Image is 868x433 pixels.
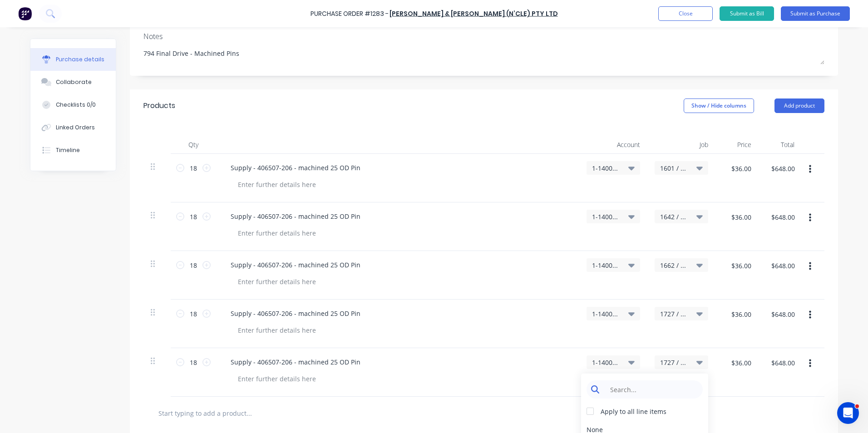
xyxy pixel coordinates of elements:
[592,163,619,173] span: 1-1400 / Work in Progress
[56,101,96,109] div: Checklists 0/0
[592,358,619,367] span: 1-1400 / Work in Progress
[647,136,715,154] div: Job
[837,402,859,424] iframe: Intercom live chat
[660,261,687,270] span: 1662 / W/Trac-794-Final-Drive-T13
[660,358,687,367] span: 1727 / W/Trac-794-Final-Drive-T15
[774,98,824,113] button: Add product
[143,31,824,42] div: Notes
[30,71,116,93] button: Collaborate
[592,212,619,221] span: 1-1400 / Work in Progress
[759,136,802,154] div: Total
[56,55,104,64] div: Purchase details
[592,261,619,270] span: 1-1400 / Work in Progress
[605,380,698,399] input: Search...
[56,146,80,154] div: Timeline
[592,309,619,319] span: 1-1400 / Work in Progress
[56,78,92,86] div: Collaborate
[223,161,368,174] div: Supply - 406507-206 - machined 25 OD Pin
[223,210,368,223] div: Supply - 406507-206 - machined 25 OD Pin
[223,355,368,369] div: Supply - 406507-206 - machined 25 OD Pin
[30,116,116,139] button: Linked Orders
[223,307,368,320] div: Supply - 406507-206 - machined 25 OD Pin
[158,404,340,422] input: Start typing to add a product...
[18,7,32,20] img: Factory
[390,9,558,18] a: [PERSON_NAME] & [PERSON_NAME] (N’CLE) Pty Ltd
[658,6,713,21] button: Close
[720,6,774,21] button: Submit as Bill
[223,258,368,271] div: Supply - 406507-206 - machined 25 OD Pin
[715,136,759,154] div: Price
[171,136,216,154] div: Qty
[781,6,850,21] button: Submit as Purchase
[684,98,754,113] button: Show / Hide columns
[30,48,116,71] button: Purchase details
[311,9,389,19] div: Purchase Order #1283 -
[143,100,175,111] div: Products
[660,309,687,319] span: 1727 / W/Trac-794-Final-Drive-T15
[143,44,824,64] textarea: 794 Final Drive - Machined Pins
[660,212,687,221] span: 1642 / W/Trac-794-Final-Drive-T12
[579,136,647,154] div: Account
[660,163,687,173] span: 1601 / W/Trac-794-Final-Drive-T11
[601,407,666,416] div: Apply to all line items
[30,93,116,116] button: Checklists 0/0
[30,139,116,162] button: Timeline
[56,123,95,132] div: Linked Orders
